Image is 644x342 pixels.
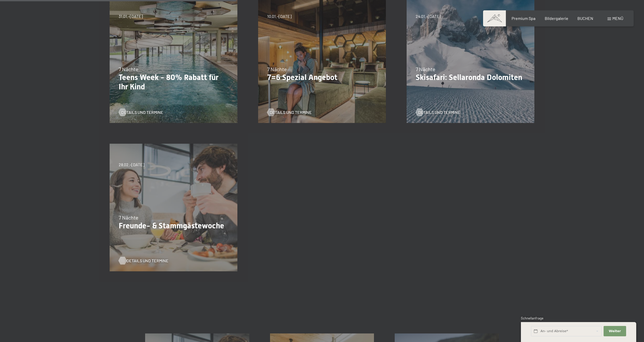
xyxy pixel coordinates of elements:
span: 28.02.–[DATE] [119,162,144,168]
a: Bildergalerie [545,16,568,21]
a: Details und Termine [267,110,312,115]
a: Details und Termine [119,258,163,264]
a: Details und Termine [119,110,163,115]
span: Details und Termine [270,110,312,115]
a: Details und Termine [416,110,460,115]
a: BUCHEN [577,16,593,21]
span: 31.01.–[DATE] [119,13,143,19]
span: 7 Nächte [267,66,287,72]
span: Schnellanfrage [521,316,543,320]
p: Teens Week - 80% Rabatt für Ihr Kind [119,73,228,91]
a: Premium Spa [512,16,535,21]
p: Freunde- & Stammgästewoche [119,221,228,230]
span: Details und Termine [418,110,460,115]
p: Skisafari: Sellaronda Dolomiten [416,73,525,82]
span: 10.01.–[DATE] [267,13,292,19]
span: Details und Termine [126,258,168,264]
span: Details und Termine [121,110,163,115]
span: 7 Nächte [119,66,138,72]
p: 7=6 Spezial Angebot [267,73,377,82]
span: Menü [612,16,623,21]
span: 7 Nächte [119,214,138,221]
span: Weiter [609,329,621,333]
span: 24.01.–[DATE] [416,13,441,19]
span: 7 Nächte [416,66,435,72]
button: Weiter [604,326,626,337]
